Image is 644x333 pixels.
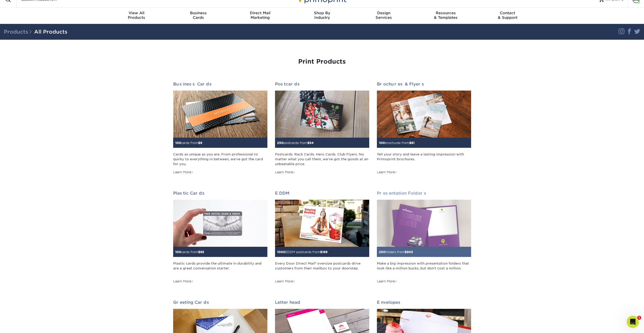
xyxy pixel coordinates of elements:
[275,279,295,284] div: Learn More
[275,191,369,196] h2: EDDM
[167,8,229,24] a: BusinessCards
[275,82,369,175] a: Postcards 250postcards from$54 Postcards. Rack Cards. Hero Cards. Club Flyers. No matter what you...
[379,141,415,145] small: brochures from
[275,191,369,284] a: EDDM 1000EDDM postcards from$169 Every Door Direct Mail® oversize postcards drive customers from ...
[173,191,267,196] h2: Plastic Cards
[275,200,369,247] img: EDDM
[322,250,327,254] span: 169
[275,170,295,175] div: Learn More
[377,191,471,284] a: Presentation Folders 250folders from$945 Make a big impression with presentation folders that loo...
[173,82,267,86] h2: Business Cards
[277,250,327,254] small: EDDM postcards from
[198,141,200,145] span: $
[377,152,471,166] div: Tell your story and leave a lasting impression with Primoprint brochures.
[173,300,267,305] h2: Greeting Cards
[173,170,193,175] div: Learn More
[173,91,267,138] img: Business Cards
[173,191,267,284] a: Plastic Cards 100cards from$95 Plastic cards provide the ultimate in durability and are a great c...
[229,8,291,24] a: Direct MailMarketing
[275,152,369,166] div: Postcards. Rack Cards. Hero Cards. Club Flyers. No matter what you call them, we've got the goods...
[275,300,369,305] h2: Letterhead
[175,250,181,254] span: 100
[277,141,314,145] small: postcards from
[291,8,353,24] a: Shop ByIndustry
[4,29,34,35] span: Products
[477,8,539,24] a: Contact& Support
[309,141,314,145] span: 54
[167,11,229,20] div: Cards
[627,316,639,328] iframe: Intercom live chat
[173,58,471,65] h1: Print Products
[291,11,353,15] span: Shop By
[229,11,291,15] span: Direct Mail
[415,8,477,24] a: Resources& Templates
[353,11,415,20] div: Services
[407,250,413,254] span: 945
[307,141,309,145] span: $
[173,261,267,276] div: Plastic cards provide the ultimate in durability and are a great conversation starter.
[106,11,168,20] div: Products
[377,261,471,276] div: Make a big impression with presentation folders that look like a million bucks, but don't cost a ...
[275,82,369,86] h2: Postcards
[379,141,385,145] span: 100
[277,250,285,254] span: 1000
[637,316,641,320] span: 1
[415,11,477,20] div: & Templates
[106,11,168,15] span: View All
[200,141,202,145] span: 9
[377,91,471,138] img: Brochures & Flyers
[200,250,204,254] span: 95
[175,141,202,145] small: cards from
[173,200,267,247] img: Plastic Cards
[377,200,471,247] img: Presentation Folders
[275,91,369,138] img: Postcards
[377,82,471,86] h2: Brochures & Flyers
[377,170,397,175] div: Learn More
[173,152,267,166] div: Cards as unique as you are. From professional to quirky to everything in between, we've got the c...
[173,279,193,284] div: Learn More
[405,250,407,254] span: $
[275,261,369,276] div: Every Door Direct Mail® oversize postcards drive customers from their mailbox to your doorstep.
[411,141,415,145] span: 61
[353,11,415,15] span: Design
[379,250,413,254] small: folders from
[379,250,385,254] span: 250
[377,300,471,305] h2: Envelopes
[320,250,322,254] span: $
[377,191,471,196] h2: Presentation Folders
[106,8,168,24] a: View AllProducts
[175,141,181,145] span: 100
[377,279,397,284] div: Learn More
[415,11,477,15] span: Resources
[477,11,539,15] span: Contact
[291,11,353,20] div: Industry
[198,250,200,254] span: $
[277,141,283,145] span: 250
[477,11,539,20] div: & Support
[229,11,291,20] div: Marketing
[175,250,204,254] small: cards from
[34,29,67,35] a: All Products
[173,82,267,175] a: Business Cards 100cards from$9 Cards as unique as you are. From professional to quirky to everyth...
[409,141,411,145] span: $
[167,11,229,15] span: Business
[353,8,415,24] a: DesignServices
[377,82,471,175] a: Brochures & Flyers 100brochures from$61 Tell your story and leave a lasting impression with Primo...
